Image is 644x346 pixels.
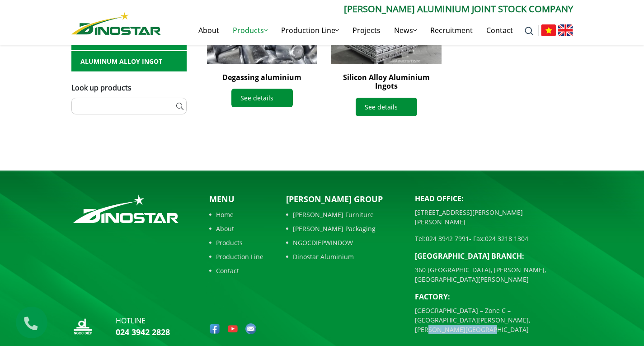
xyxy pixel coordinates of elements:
[71,51,187,72] a: Aluminum alloy ingot
[426,234,469,243] a: 024 3942 7991
[387,16,423,45] a: News
[415,234,573,243] p: Tel: - Fax:
[71,315,94,338] img: logo_nd_footer
[415,291,573,302] p: Factory:
[415,265,573,284] p: 360 [GEOGRAPHIC_DATA], [PERSON_NAME], [GEOGRAPHIC_DATA][PERSON_NAME]
[71,12,161,35] img: Nhôm Dinostar
[558,24,573,36] img: English
[415,193,573,204] p: Head Office:
[286,210,401,219] a: [PERSON_NAME] Furniture
[209,266,263,275] a: Contact
[485,234,528,243] a: 024 3218 1304
[415,306,573,334] p: [GEOGRAPHIC_DATA] – Zone C – [GEOGRAPHIC_DATA][PERSON_NAME], [PERSON_NAME][GEOGRAPHIC_DATA]
[222,72,301,82] a: Degassing aluminium
[286,238,401,247] a: NGOCDIEPWINDOW
[286,193,401,205] p: [PERSON_NAME] Group
[274,16,346,45] a: Production Line
[343,72,430,91] a: Silicon Alloy Aluminium Ingots
[286,252,401,261] a: Dinostar Aluminium
[209,252,263,261] a: Production Line
[541,24,556,36] img: Tiếng Việt
[209,224,263,233] a: About
[479,16,520,45] a: Contact
[116,315,170,326] p: hotline
[192,16,226,45] a: About
[356,98,417,116] a: See details
[209,210,263,219] a: Home
[525,27,534,36] img: search
[231,89,293,107] a: See details
[415,251,573,261] p: [GEOGRAPHIC_DATA] BRANCH:
[209,238,263,247] a: Products
[346,16,387,45] a: Projects
[116,327,170,337] a: 024 3942 2828
[209,193,263,205] p: Menu
[71,193,180,225] img: logo_footer
[71,83,132,93] span: Look up products
[415,208,573,227] p: [STREET_ADDRESS][PERSON_NAME][PERSON_NAME]
[423,16,479,45] a: Recruitment
[226,16,274,45] a: Products
[286,224,401,233] a: [PERSON_NAME] Packaging
[161,2,573,16] p: [PERSON_NAME] Aluminium Joint Stock Company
